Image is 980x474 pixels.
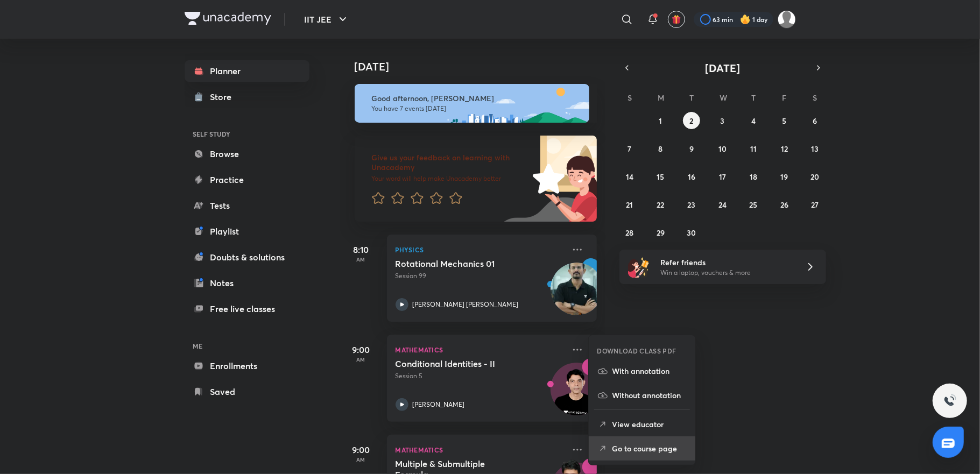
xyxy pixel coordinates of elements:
[185,86,309,108] a: Store
[185,272,309,294] a: Notes
[689,93,694,103] abbr: Tuesday
[340,443,383,456] h5: 9:00
[621,140,638,157] button: September 7, 2025
[634,60,811,75] button: [DATE]
[396,271,565,281] p: Session 99
[396,343,565,356] p: Mathematics
[657,228,665,238] abbr: September 29, 2025
[718,200,727,210] abbr: September 24, 2025
[652,196,669,213] button: September 22, 2025
[813,116,817,126] abbr: September 6, 2025
[652,168,669,185] button: September 15, 2025
[745,196,762,213] button: September 25, 2025
[355,60,608,73] h4: [DATE]
[396,243,565,256] p: Physics
[396,371,565,381] p: Session 5
[720,93,727,103] abbr: Wednesday
[714,168,731,185] button: September 17, 2025
[812,144,819,154] abbr: September 13, 2025
[372,94,580,103] h6: Good afternoon, [PERSON_NAME]
[778,10,796,29] img: Aayush Kumar Jha
[628,93,632,103] abbr: Sunday
[396,258,530,269] h5: Rotational Mechanics 01
[628,256,650,278] img: referral
[621,196,638,213] button: September 21, 2025
[775,196,793,213] button: September 26, 2025
[683,140,700,157] button: September 9, 2025
[621,168,638,185] button: September 14, 2025
[780,200,788,210] abbr: September 26, 2025
[714,140,731,157] button: September 10, 2025
[340,243,383,256] h5: 8:10
[813,93,817,103] abbr: Saturday
[672,15,681,24] img: avatar
[185,337,309,355] h6: ME
[658,93,665,103] abbr: Monday
[660,268,793,278] p: Win a laptop, vouchers & more
[750,144,757,154] abbr: September 11, 2025
[413,400,465,409] p: [PERSON_NAME]
[612,365,687,377] p: With annotation
[185,221,309,242] a: Playlist
[780,172,788,182] abbr: September 19, 2025
[185,381,309,402] a: Saved
[745,140,762,157] button: September 11, 2025
[714,196,731,213] button: September 24, 2025
[597,346,676,356] h6: DOWNLOAD CLASS PDF
[340,356,383,363] p: AM
[185,60,309,82] a: Planner
[683,196,700,213] button: September 23, 2025
[355,84,589,123] img: afternoon
[628,144,632,154] abbr: September 7, 2025
[807,140,824,157] button: September 13, 2025
[668,11,685,28] button: avatar
[705,61,740,75] span: [DATE]
[751,116,756,126] abbr: September 4, 2025
[659,116,662,126] abbr: September 1, 2025
[943,394,956,407] img: ttu
[660,257,793,268] h6: Refer friends
[185,143,309,165] a: Browse
[807,112,824,129] button: September 6, 2025
[626,228,634,238] abbr: September 28, 2025
[210,90,238,103] div: Store
[496,136,597,222] img: feedback_image
[340,256,383,263] p: AM
[340,456,383,463] p: AM
[659,144,663,154] abbr: September 8, 2025
[185,195,309,216] a: Tests
[749,200,757,210] abbr: September 25, 2025
[719,172,726,182] abbr: September 17, 2025
[781,144,788,154] abbr: September 12, 2025
[811,172,820,182] abbr: September 20, 2025
[298,9,356,30] button: IIT JEE
[372,174,529,183] p: Your word will help make Unacademy better
[340,343,383,356] h5: 9:00
[612,443,687,454] p: Go to course page
[687,228,696,238] abbr: September 30, 2025
[652,112,669,129] button: September 1, 2025
[807,196,824,213] button: September 27, 2025
[185,298,309,320] a: Free live classes
[396,443,565,456] p: Mathematics
[626,200,633,210] abbr: September 21, 2025
[185,12,271,25] img: Company Logo
[751,93,756,103] abbr: Thursday
[683,112,700,129] button: September 2, 2025
[689,144,694,154] abbr: September 9, 2025
[775,112,793,129] button: September 5, 2025
[683,224,700,241] button: September 30, 2025
[185,169,309,190] a: Practice
[621,224,638,241] button: September 28, 2025
[372,104,580,113] p: You have 7 events [DATE]
[745,168,762,185] button: September 18, 2025
[688,200,696,210] abbr: September 23, 2025
[657,200,665,210] abbr: September 22, 2025
[185,12,271,27] a: Company Logo
[690,116,694,126] abbr: September 2, 2025
[652,140,669,157] button: September 8, 2025
[626,172,633,182] abbr: September 14, 2025
[185,246,309,268] a: Doubts & solutions
[657,172,665,182] abbr: September 15, 2025
[812,200,819,210] abbr: September 27, 2025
